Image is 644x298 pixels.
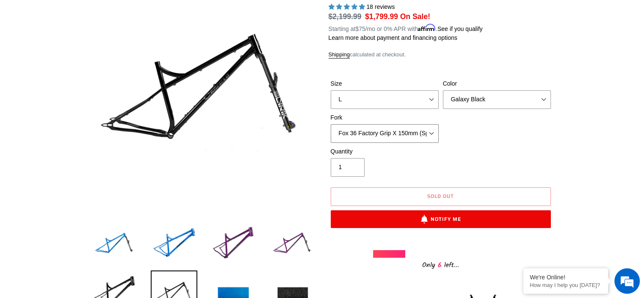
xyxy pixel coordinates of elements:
a: See if you qualify - Learn more about Affirm Financing (opens in modal) [437,25,483,32]
label: Size [331,79,439,88]
span: 6 [435,260,444,270]
s: $2,199.99 [329,12,362,21]
span: 18 reviews [366,3,395,10]
p: Starting at /mo or 0% APR with . [329,22,483,33]
span: On Sale! [400,11,430,22]
button: Notify Me [331,210,551,228]
img: Load image into Gallery viewer, NIMBLE 9 - Frame + Fork [91,221,138,268]
img: Load image into Gallery viewer, NIMBLE 9 - Frame + Fork [151,221,197,268]
label: Color [443,79,551,88]
textarea: Type your message and hit 'Enter' [4,204,161,234]
span: $1,799.99 [365,12,398,21]
div: Minimize live chat window [139,4,159,25]
img: Load image into Gallery viewer, NIMBLE 9 - Frame + Fork [210,221,257,268]
div: We're Online! [530,274,602,281]
div: Only left... [373,258,509,271]
img: d_696896380_company_1647369064580_696896380 [27,42,48,64]
p: How may I help you today? [530,282,602,288]
span: We're online! [49,93,117,178]
label: Quantity [331,147,439,156]
div: Navigation go back [9,47,22,59]
button: Sold out [331,187,551,206]
span: $75 [355,25,365,32]
label: Fork [331,113,439,122]
a: Shipping [329,51,350,58]
span: Affirm [418,24,436,31]
span: 4.89 stars [329,3,367,10]
div: calculated at checkout. [329,50,553,59]
img: Load image into Gallery viewer, NIMBLE 9 - Frame + Fork [269,221,316,268]
a: Learn more about payment and financing options [329,34,457,41]
div: Chat with us now [57,47,155,58]
span: Sold out [427,192,454,200]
